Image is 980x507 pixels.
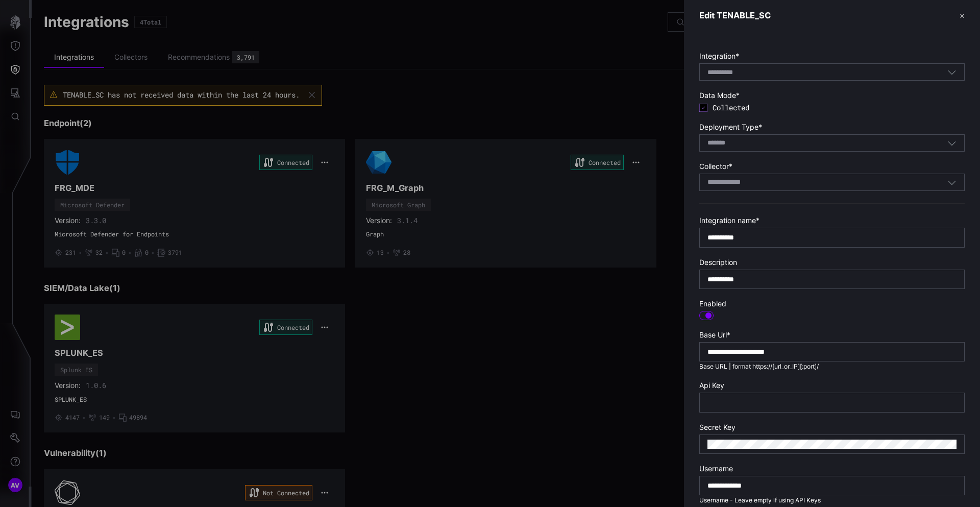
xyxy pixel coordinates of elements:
[699,258,965,267] label: Description
[699,381,965,390] label: Api Key
[960,10,965,21] button: ✕
[699,52,965,61] label: Integration *
[699,123,965,132] label: Deployment Type *
[947,178,957,187] button: Toggle options menu
[699,216,965,225] label: Integration name *
[699,363,819,370] span: Base URL | format https://[url_or_IP][:port]/
[699,423,965,432] label: Secret Key
[699,330,965,340] label: Base Url *
[699,91,965,100] label: Data Mode *
[699,496,821,504] span: Username - Leave empty if using API Keys
[699,464,965,473] label: Username
[947,67,957,77] button: Toggle options menu
[947,138,957,148] button: Toggle options menu
[713,103,965,112] span: Collected
[699,162,965,171] label: Collector *
[699,299,965,308] label: Enabled
[699,10,771,21] h3: Edit TENABLE_SC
